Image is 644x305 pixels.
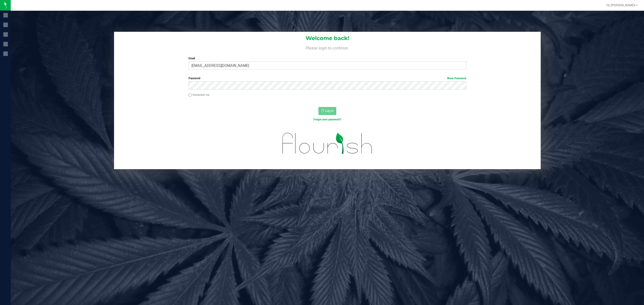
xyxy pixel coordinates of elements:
a: Show Password [447,77,466,80]
label: Email [189,56,466,60]
input: Remember me [189,94,192,97]
h4: Please login to continue. [114,45,541,50]
button: Log In [318,107,336,115]
h1: Welcome back! [114,35,541,41]
label: Remember me [189,93,210,97]
span: Password [189,77,200,80]
span: Log In [325,109,334,113]
a: Forgot your password? [314,118,341,121]
span: Hi, [PERSON_NAME]! [606,3,636,7]
img: flourish_logo.svg [274,126,381,160]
